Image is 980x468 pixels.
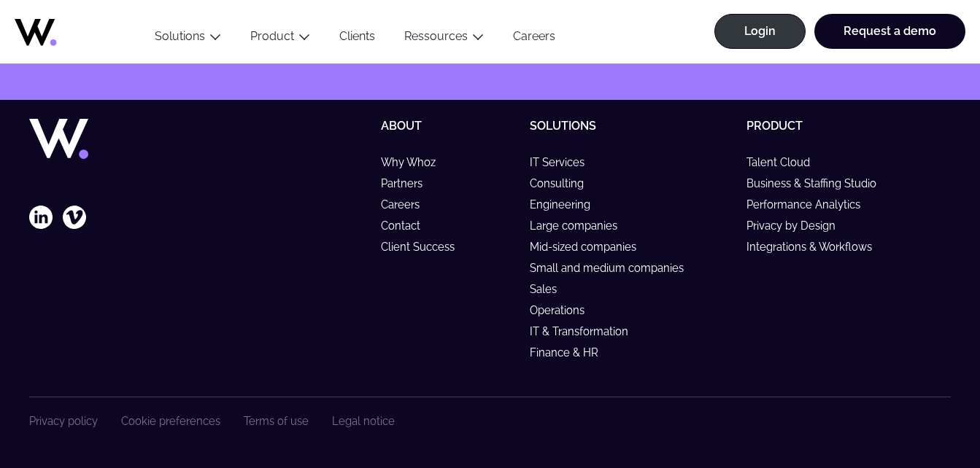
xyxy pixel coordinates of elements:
a: IT Services [530,156,598,168]
a: Cookie preferences [121,415,220,427]
a: Careers [381,198,433,211]
a: Clients [325,29,390,49]
a: Integrations & Workflows [746,241,885,253]
a: Terms of use [244,415,309,427]
a: Partners [381,177,436,190]
a: Contact [381,219,433,232]
a: Privacy by Design [746,219,849,232]
a: Operations [530,304,598,316]
a: Large companies [530,219,630,232]
a: Finance & HR [530,346,611,359]
a: Why Whoz [381,156,449,168]
a: Talent Cloud [746,156,823,168]
a: Request a demo [814,14,965,49]
a: Small and medium companies [530,262,697,274]
h5: About [381,119,518,133]
a: IT & Transformation [530,325,641,338]
a: Sales [530,283,570,295]
iframe: Chatbot [884,372,960,448]
a: Product [250,29,294,43]
a: Legal notice [332,415,395,427]
a: Performance Analytics [746,198,873,211]
a: Ressources [404,29,468,43]
h5: Solutions [530,119,734,133]
a: Product [746,119,803,133]
a: Login [714,14,806,49]
button: Ressources [390,29,498,49]
a: Mid-sized companies [530,241,649,253]
a: Careers [498,29,570,49]
a: Client Success [381,241,468,253]
a: Consulting [530,177,597,190]
button: Solutions [140,29,236,49]
button: Product [236,29,325,49]
a: Privacy policy [29,415,98,427]
a: Engineering [530,198,603,211]
a: Business & Staffing Studio [746,177,890,190]
nav: Footer Navigation [29,415,395,427]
